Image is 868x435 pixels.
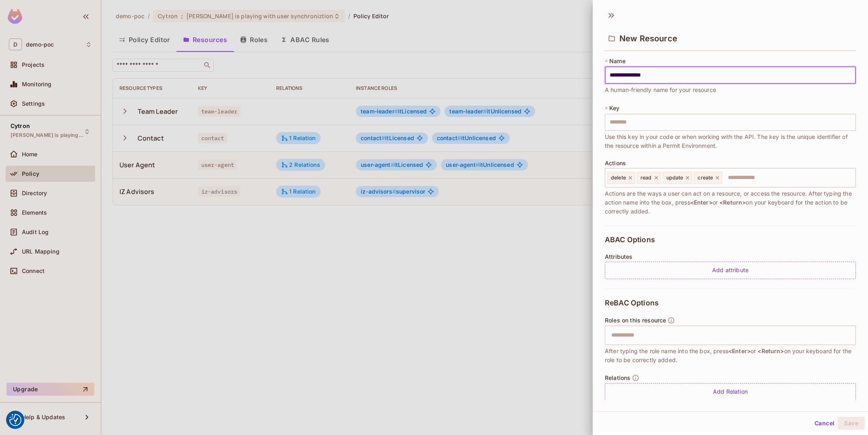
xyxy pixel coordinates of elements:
div: Add Relation [605,383,856,401]
span: update [666,175,683,181]
button: Save [838,417,865,430]
span: Attributes [605,254,633,260]
span: Roles on this resource [605,317,666,324]
span: <Enter> [728,348,751,354]
span: read [640,175,652,181]
button: Cancel [811,417,838,430]
div: create [694,172,722,184]
span: Actions are the ways a user can act on a resource, or access the resource. After typing the actio... [605,189,856,216]
span: Name [609,58,625,64]
span: create [698,175,713,181]
img: Revisit consent button [9,414,21,426]
div: update [663,172,693,184]
span: Actions [605,160,626,166]
span: <Enter> [690,199,713,206]
span: ReBAC Options [605,299,659,307]
div: read [637,172,661,184]
span: Key [609,105,619,111]
button: Consent Preferences [9,414,21,426]
span: <Return> [757,348,784,354]
span: Use this key in your code or when working with the API. The key is the unique identifier of the r... [605,132,856,150]
span: A human-friendly name for your resource [605,85,716,94]
div: Add attribute [605,262,856,279]
span: ABAC Options [605,236,655,244]
span: delete [611,175,626,181]
div: delete [607,172,635,184]
span: New Resource [619,34,677,43]
span: <Return> [719,199,746,206]
span: After typing the role name into the box, press or on your keyboard for the role to be correctly a... [605,347,856,365]
span: Relations [605,375,630,381]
